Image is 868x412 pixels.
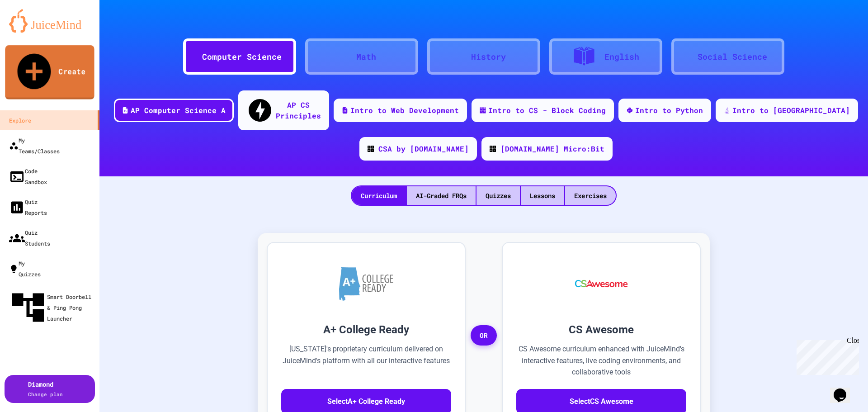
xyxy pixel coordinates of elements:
img: A+ College Ready [339,267,393,301]
h3: A+ College Ready [281,322,451,338]
div: Smart Doorbell & Ping Pong Launcher [9,289,96,327]
img: CS Awesome [566,256,637,311]
div: AI-Graded FRQs [407,186,476,205]
div: Code Sandbox [9,166,47,187]
div: Math [356,51,376,63]
h3: CS Awesome [516,322,686,338]
iframe: chat widget [793,336,859,375]
div: Intro to Python [635,105,703,116]
img: logo-orange.svg [9,9,90,33]
a: Create [5,45,94,99]
button: DiamondChange plan [5,375,95,403]
div: AP Computer Science A [131,105,226,116]
div: Curriculum [352,186,406,205]
div: English [604,51,639,63]
iframe: chat widget [830,376,859,403]
div: [DOMAIN_NAME] Micro:Bit [500,143,604,154]
div: Quizzes [476,186,520,205]
div: Intro to Web Development [350,105,459,116]
div: Lessons [521,186,564,205]
div: Social Science [698,51,767,63]
div: Diamond [28,379,63,398]
img: CODE_logo_RGB.png [490,146,496,152]
p: [US_STATE]'s proprietary curriculum delivered on JuiceMind's platform with all our interactive fe... [281,343,451,378]
div: Quiz Reports [9,196,47,218]
div: My Quizzes [9,258,41,279]
p: CS Awesome curriculum enhanced with JuiceMind's interactive features, live coding environments, a... [516,343,686,378]
div: CSA by [DOMAIN_NAME] [378,143,469,154]
div: My Teams/Classes [9,135,60,156]
span: Change plan [28,391,63,398]
div: Exercises [565,186,616,205]
div: Computer Science [202,51,282,63]
div: AP CS Principles [276,99,321,121]
div: Intro to CS - Block Coding [488,105,606,116]
img: CODE_logo_RGB.png [368,146,374,152]
span: OR [471,325,497,346]
div: Explore [9,115,31,126]
div: Intro to [GEOGRAPHIC_DATA] [732,105,850,116]
div: Quiz Students [9,227,50,249]
div: Chat with us now!Close [4,4,62,57]
div: History [471,51,506,63]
